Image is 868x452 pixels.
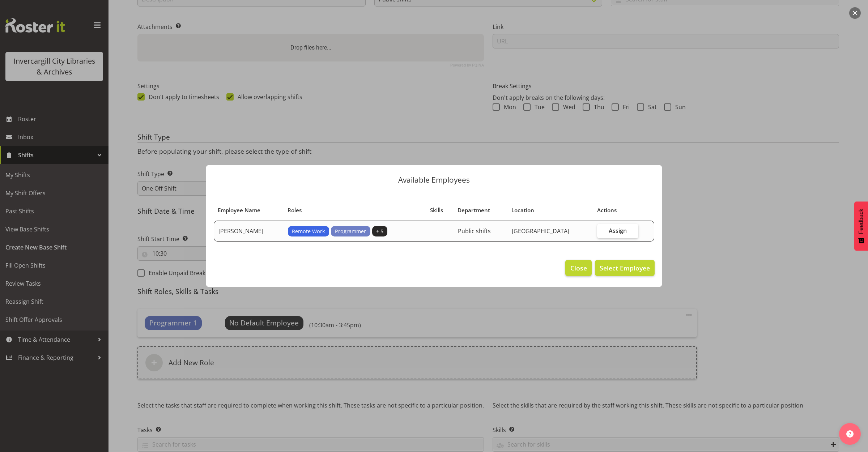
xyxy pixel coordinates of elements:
span: Remote Work [292,227,325,235]
span: Programmer [335,227,366,235]
button: Close [565,260,591,276]
span: Employee Name [218,206,260,214]
button: Select Employee [595,260,655,276]
button: Feedback - Show survey [854,201,868,251]
span: Roles [288,206,302,214]
span: Location [511,206,534,214]
span: Select Employee [600,264,650,272]
img: help-xxl-2.png [846,430,854,438]
span: Skills [430,206,443,214]
span: Actions [597,206,617,214]
span: Assign [609,227,627,234]
span: + 5 [376,227,383,235]
span: [GEOGRAPHIC_DATA] [512,227,569,235]
span: Public shifts [458,227,491,235]
td: [PERSON_NAME] [214,221,284,242]
span: Feedback [858,209,864,234]
span: Department [458,206,490,214]
span: Close [570,263,587,273]
p: Available Employees [213,176,655,184]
